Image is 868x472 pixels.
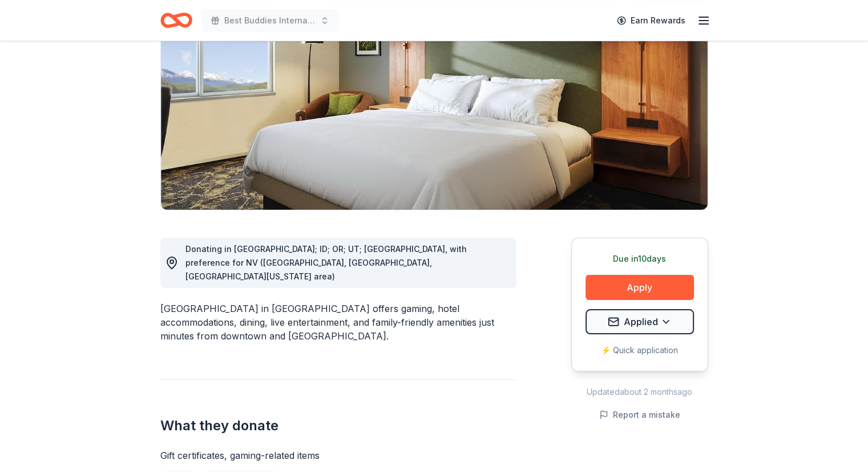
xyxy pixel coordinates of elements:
[224,14,316,27] span: Best Buddies International, [GEOGRAPHIC_DATA], Champion of the Year Gala
[160,417,516,435] h2: What they donate
[586,275,694,300] button: Apply
[599,408,680,422] button: Report a mistake
[586,343,694,357] div: ⚡️ Quick application
[586,309,694,334] button: Applied
[610,10,692,31] a: Earn Rewards
[571,385,708,399] div: Updated about 2 months ago
[160,302,516,343] div: [GEOGRAPHIC_DATA] in [GEOGRAPHIC_DATA] offers gaming, hotel accommodations, dining, live entertai...
[201,9,338,32] button: Best Buddies International, [GEOGRAPHIC_DATA], Champion of the Year Gala
[586,252,694,266] div: Due in 10 days
[160,7,192,34] a: Home
[624,314,658,329] span: Applied
[185,244,467,281] span: Donating in [GEOGRAPHIC_DATA]; ID; OR; UT; [GEOGRAPHIC_DATA], with preference for NV ([GEOGRAPHIC...
[160,449,516,462] div: Gift certificates, gaming-related items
